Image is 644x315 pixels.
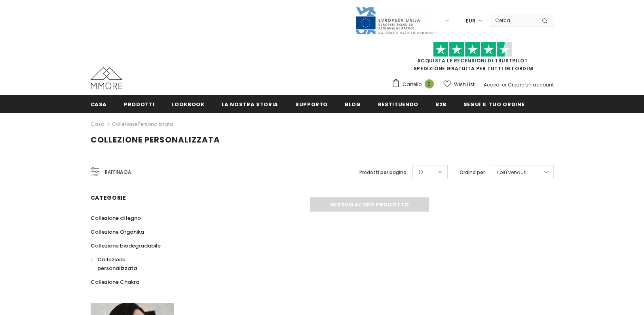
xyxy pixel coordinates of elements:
span: Wish List [454,81,475,88]
span: or [502,81,507,88]
span: Prodotti [124,101,154,108]
a: Collezione Chakra [91,275,139,289]
span: Restituendo [378,101,418,108]
a: Blog [345,95,361,113]
a: Carrello 0 [391,79,438,90]
a: La nostra storia [222,95,278,113]
span: Casa [91,101,107,108]
a: Segui il tuo ordine [464,95,524,113]
span: La nostra storia [222,101,278,108]
span: Blog [345,101,361,108]
a: Creare un account [508,81,554,88]
a: Casa [91,120,104,129]
input: Search Site [490,15,536,26]
a: Wish List [443,77,475,91]
span: Raffina da [105,168,131,176]
span: Collezione biodegradabile [91,242,161,249]
span: Collezione di legno [91,214,141,222]
span: I più venduti [497,169,526,176]
a: Collezione di legno [91,211,141,225]
span: 0 [425,79,434,88]
span: Categorie [91,194,126,202]
a: Casa [91,95,107,113]
a: Collezione biodegradabile [91,239,161,253]
a: Acquista le recensioni di TrustPilot [417,57,528,64]
span: EUR [466,17,475,25]
a: supporto [295,95,328,113]
span: Segui il tuo ordine [464,101,524,108]
label: Prodotti per pagina [359,169,407,176]
img: Casi MMORE [91,67,122,89]
span: SPEDIZIONE GRATUITA PER TUTTI GLI ORDINI [391,45,554,72]
span: Lookbook [171,101,204,108]
img: Javni Razpis [355,6,434,35]
span: supporto [295,101,328,108]
a: Accedi [484,81,501,88]
span: Carrello [403,81,422,88]
a: Javni Razpis [355,17,434,24]
span: B2B [435,101,446,108]
span: Collezione Organika [91,228,144,236]
span: Collezione personalizzata [97,256,137,272]
span: 12 [419,169,423,176]
a: Collezione Organika [91,225,144,239]
a: Prodotti [124,95,154,113]
span: Collezione personalizzata [91,134,220,145]
label: Ordina per [460,169,485,176]
img: Fidati di Pilot Stars [433,42,512,57]
span: Collezione Chakra [91,278,139,286]
a: Lookbook [171,95,204,113]
a: B2B [435,95,446,113]
a: Restituendo [378,95,418,113]
a: Collezione personalizzata [112,121,173,127]
a: Collezione personalizzata [91,253,165,275]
